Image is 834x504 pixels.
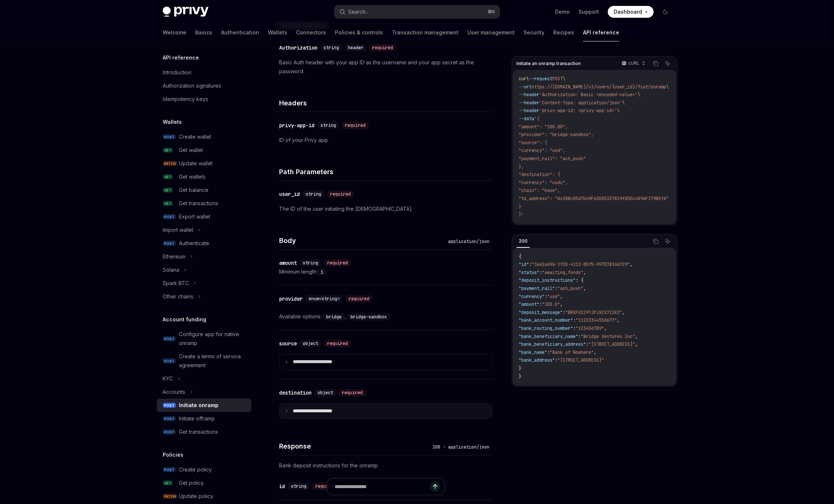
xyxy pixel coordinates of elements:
h4: Body [279,236,445,246]
span: string [323,45,339,51]
a: GETGet balance [157,183,251,197]
span: "status" [519,270,539,275]
div: privy-app-id [279,122,315,129]
a: GETGet wallet [157,143,251,157]
span: : [573,325,576,331]
code: 1 [318,268,326,276]
a: Support [579,8,599,16]
div: Export wallet [179,212,210,221]
div: Authorization [279,44,318,51]
div: Create policy [179,465,212,474]
span: \ [666,84,669,90]
span: POST [163,336,176,342]
span: object [318,390,333,396]
span: "deposit_instructions" [519,277,576,283]
button: cURL [617,57,649,70]
span: : [529,261,532,267]
div: Idempotency keys [163,95,208,104]
span: POST [163,214,176,220]
span: "amount" [519,301,539,307]
h5: API reference [163,53,199,62]
span: "amount": "100.00", [519,124,568,130]
span: string [303,260,318,266]
div: KYC [163,374,173,383]
h4: Response [279,441,430,451]
div: Get transactions [179,199,218,208]
span: , [604,325,607,331]
div: Create a terms of service agreement [179,352,247,370]
div: required [324,259,351,267]
div: Available options: [279,312,492,321]
a: GETGet transactions [157,197,251,210]
span: : [573,317,576,323]
span: "currency" [519,294,545,300]
span: , [635,334,638,339]
span: , [594,349,596,355]
div: required [369,44,396,51]
a: POSTGet transactions [157,425,251,439]
button: Send message [430,481,440,492]
a: Authentication [221,24,259,41]
span: 'Authorization: Basic <encoded-value>' [539,92,638,98]
div: Get transactions [179,427,218,436]
span: "3a61a69a-1f20-4113-85f5-997078166729" [532,261,630,267]
span: , [630,261,633,267]
button: Toggle dark mode [660,6,671,18]
span: GET [163,480,173,486]
div: required [327,190,354,198]
a: POSTAuthenticate [157,237,251,250]
span: "[STREET_ADDRESS]" [589,341,635,347]
span: POST [163,241,176,246]
a: Authorization signatures [157,79,251,92]
span: GET [163,148,173,153]
a: POSTInitiate onramp [157,399,251,412]
div: source [279,340,297,347]
span: Dashboard [614,8,642,16]
code: bridge [323,313,345,321]
span: 'Content-Type: application/json' [539,100,622,106]
a: POSTCreate policy [157,463,251,476]
span: "to_address": "0x38Bc05d7b69F63D05337829fA5Dc4896F179B5fA" [519,196,669,202]
span: , [635,341,638,347]
span: Initiate an onramp transaction [516,61,581,67]
div: provider [279,295,303,302]
div: 200 [516,237,530,246]
span: , [583,270,586,275]
a: Idempotency keys [157,92,251,106]
button: Copy the contents from the code block [651,59,661,68]
span: "123456789" [576,325,604,331]
h4: Path Parameters [279,167,492,177]
h5: Account funding [163,315,206,324]
span: POST [163,416,176,422]
span: "11223344556677" [576,317,617,323]
span: : [563,309,565,315]
span: https://[DOMAIN_NAME]/v1/users/{user_id}/fiat/onramp [532,84,666,90]
p: Basic Auth header with your app ID as the username and your app secret as the password. [279,58,492,76]
span: "bank_name" [519,349,547,355]
div: Introduction [163,68,191,77]
div: Initiate offramp [179,414,215,423]
span: POST [163,467,176,473]
div: Get balance [179,186,208,195]
div: required [339,389,366,396]
a: Demo [555,8,570,16]
span: POST [163,429,176,435]
span: \ [638,92,640,98]
span: object [303,341,318,346]
span: "currency": "usd", [519,148,565,153]
div: Accounts [163,388,185,396]
a: Dashboard [608,6,654,18]
span: : [545,294,547,300]
span: , [583,285,586,291]
div: , [323,312,347,321]
span: "ach_push" [557,285,583,291]
span: "id" [519,261,529,267]
span: : [555,285,557,291]
button: Copy the contents from the code block [651,237,661,246]
a: Connectors [296,24,326,41]
a: POSTInitiate offramp [157,412,251,425]
span: : [539,270,542,275]
button: Search...⌘K [334,5,500,18]
div: amount [279,259,297,267]
span: GET [163,201,173,206]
